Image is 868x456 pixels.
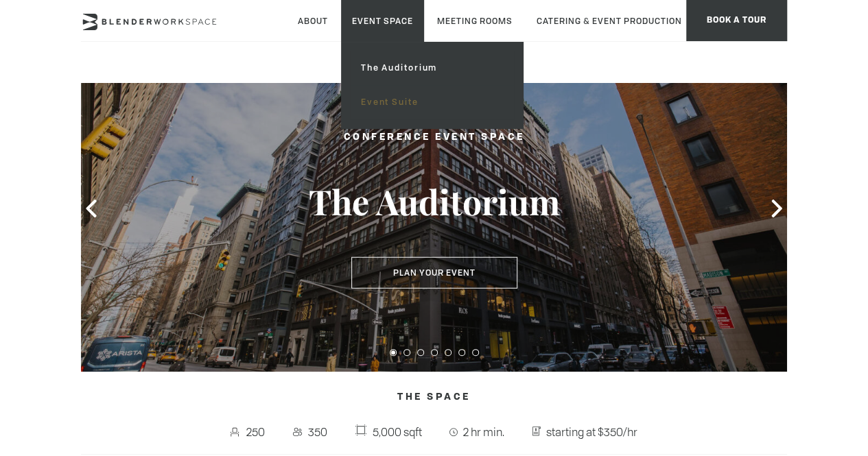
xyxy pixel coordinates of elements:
span: 350 [305,421,331,443]
span: 250 [244,421,269,443]
a: The Auditorium [350,51,514,85]
span: 2 hr min. [460,421,508,443]
h2: Conference Event Space [277,129,592,146]
h4: The Space [81,384,787,410]
h3: The Auditorium [277,180,592,223]
span: starting at $350/hr [543,421,641,443]
a: Event Suite [350,85,514,119]
button: Plan Your Event [351,257,517,289]
iframe: Chat Widget [621,280,868,456]
span: 5,000 sqft [369,421,425,443]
